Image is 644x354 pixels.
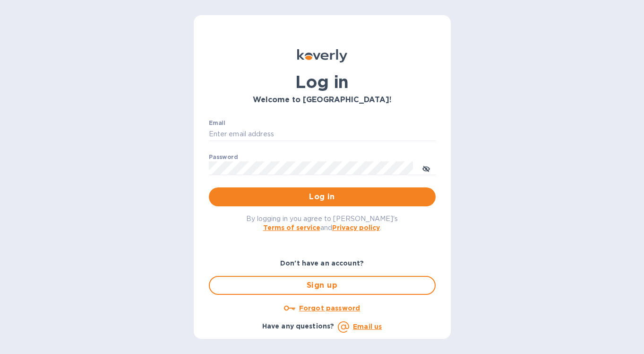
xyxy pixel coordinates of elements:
a: Terms of service [263,224,320,231]
a: Privacy policy [332,224,380,231]
img: Koverly [297,49,347,62]
h3: Welcome to [GEOGRAPHIC_DATA]! [209,96,436,105]
span: Sign up [217,280,427,291]
a: Email us [353,323,382,330]
span: Log in [216,191,428,203]
button: toggle password visibility [417,159,436,177]
button: Log in [209,187,436,206]
button: Sign up [209,276,436,295]
span: By logging in you agree to [PERSON_NAME]'s and . [246,215,398,231]
input: Enter email address [209,127,436,142]
u: Forgot password [299,304,360,312]
label: Password [209,154,238,160]
label: Email [209,120,225,126]
b: Don't have an account? [280,259,364,267]
h1: Log in [209,72,436,92]
b: Have any questions? [262,322,335,330]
